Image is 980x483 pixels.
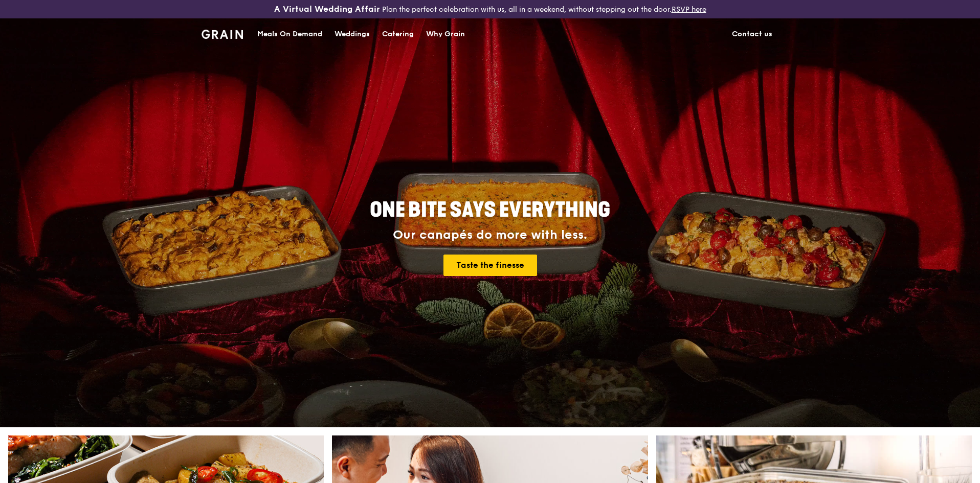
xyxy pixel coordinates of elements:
[420,19,471,50] a: Why Grain
[376,19,420,50] a: Catering
[672,5,706,14] a: RSVP here
[195,4,785,14] div: Plan the perfect celebration with us, all in a weekend, without stepping out the door.
[202,18,243,49] a: GrainGrain
[443,255,537,276] a: Taste the finesse
[382,19,414,50] div: Catering
[202,30,243,39] img: Grain
[257,19,322,50] div: Meals On Demand
[274,4,380,14] h3: A Virtual Wedding Affair
[328,19,376,50] a: Weddings
[726,19,778,50] a: Contact us
[370,198,610,222] span: ONE BITE SAYS EVERYTHING
[335,19,370,50] div: Weddings
[426,19,465,50] div: Why Grain
[306,228,674,242] div: Our canapés do more with less.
